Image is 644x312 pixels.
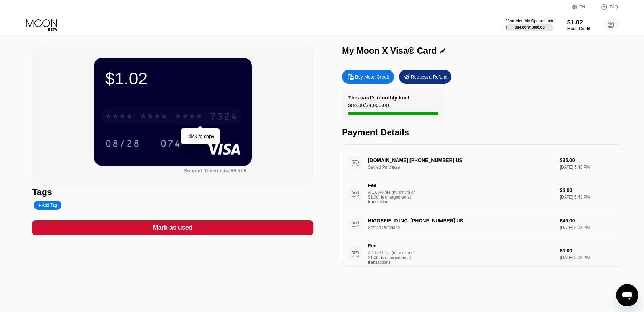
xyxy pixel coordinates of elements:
div: FAQ [593,3,618,10]
div: Buy Moon Credit [342,70,394,84]
div: EN [572,3,593,10]
div: $1.02 [105,69,240,88]
div: Payment Details [342,127,623,138]
div: Visa Monthly Spend Limit [506,18,553,23]
div: A 1.00% fee (minimum of $1.00) is charged on all transactions [368,190,420,205]
div: Tags [32,187,313,197]
div: Mark as used [32,220,313,235]
div: 074 [160,139,181,150]
div: $84.00 / $4,000.00 [348,102,389,112]
div: Request a Refund [411,74,447,80]
div: FeeA 1.00% fee (minimum of $1.00) is charged on all transactions$1.00[DATE] 5:03 PM [347,237,618,271]
div: $84.00 / $4,000.00 [515,25,545,29]
div: 7324 [210,112,238,123]
div: Click to copy [186,134,214,139]
div: Fee [368,183,417,188]
div: A 1.00% fee (minimum of $1.00) is charged on all transactions [368,250,420,265]
div: Support Token: edca85efb5 [184,168,246,173]
div: Add Tag [34,201,61,210]
div: 074 [155,135,186,152]
div: Visa Monthly Spend Limit$84.00/$4,000.00 [506,18,553,31]
div: Request a Refund [399,70,451,84]
div: Moon Credit [567,26,590,31]
iframe: Кнопка запуска окна обмена сообщениями [616,284,638,306]
div: Mark as used [153,224,193,232]
div: $1.02Moon Credit [567,19,590,31]
div: 08/28 [100,135,145,152]
div: FAQ [609,5,618,9]
div: Support Token:edca85efb5 [184,168,246,173]
div: My Moon X Visa® Card [342,46,437,56]
div: EN [580,5,585,9]
div: 08/28 [105,139,140,150]
div: [DATE] 5:03 PM [560,255,618,260]
div: [DATE] 5:43 PM [560,195,618,200]
div: FeeA 1.00% fee (minimum of $1.00) is charged on all transactions$1.00[DATE] 5:43 PM [347,177,618,210]
div: This card’s monthly limit [348,95,409,101]
div: Add Tag [38,203,57,208]
div: $1.00 [560,248,618,253]
div: Fee [368,243,417,248]
div: $1.00 [560,187,618,193]
div: $1.02 [567,19,590,26]
div: Buy Moon Credit [355,74,389,80]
